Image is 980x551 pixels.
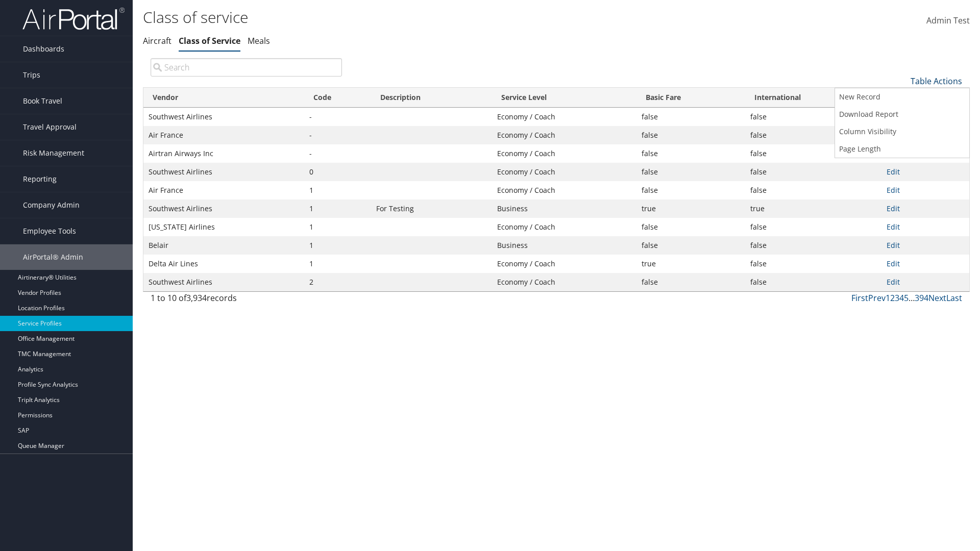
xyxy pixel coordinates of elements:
[23,114,77,140] span: Travel Approval
[835,140,969,158] a: Page Length
[23,218,76,244] span: Employee Tools
[23,166,57,192] span: Reporting
[23,88,62,114] span: Book Travel
[23,62,40,88] span: Trips
[23,244,83,270] span: AirPortal® Admin
[23,36,64,62] span: Dashboards
[23,140,84,166] span: Risk Management
[835,123,969,140] a: Column Visibility
[835,106,969,123] a: Download Report
[835,88,969,106] a: New Record
[22,7,125,31] img: airportal-logo.png
[23,192,80,218] span: Company Admin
